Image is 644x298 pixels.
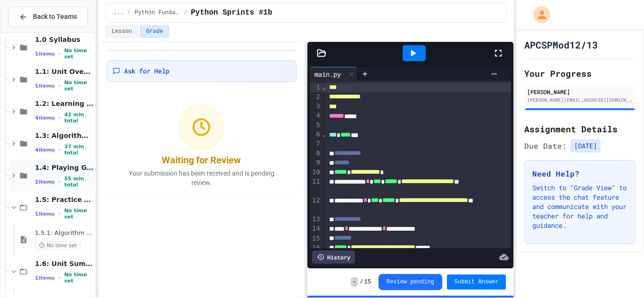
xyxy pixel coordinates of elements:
h1: APCSPMod12/13 [524,38,598,51]
div: 6 [310,130,322,139]
span: - [351,277,358,287]
span: No time set [35,241,81,250]
span: 1.2: Learning to Solve Hard Problems [35,99,93,108]
span: 55 min total [64,176,93,188]
span: • [58,178,60,185]
h2: Your Progress [524,67,636,80]
span: • [58,210,60,217]
span: 1.5.1: Algorithm Practice Exercises [35,229,93,237]
span: 1.5: Practice with Algorithms [35,195,93,204]
div: 8 [310,149,322,158]
span: 1.6: Unit Summary [35,259,93,268]
span: Fold line [322,130,326,138]
span: 15 [364,278,371,286]
div: 2 [310,92,322,102]
div: History [312,250,355,264]
span: 1 items [35,275,55,281]
div: [PERSON_NAME] [527,88,633,96]
span: Fold line [322,83,326,91]
div: 14 [310,224,322,234]
p: Switch to "Grade View" to access the chat feature and communicate with your teacher for help and ... [532,183,627,230]
span: Back to Teams [33,12,77,22]
div: main.py [310,69,346,79]
div: 4 [310,111,322,121]
div: Waiting for Review [162,153,241,167]
span: / [184,9,187,16]
span: • [58,146,60,153]
span: Submit Answer [454,278,499,286]
span: • [58,274,60,282]
span: / [360,278,363,286]
button: Back to Teams [8,7,88,27]
div: [PERSON_NAME][EMAIL_ADDRESS][DOMAIN_NAME] [527,97,633,104]
div: 1 [310,83,322,92]
span: No time set [64,272,93,284]
div: 9 [310,158,322,168]
span: No time set [64,48,93,60]
span: 2 items [35,179,55,185]
span: 1 items [35,51,55,57]
h3: Need Help? [532,168,627,179]
span: 1.4: Playing Games [35,163,93,172]
span: Ask for Help [124,66,169,76]
span: • [58,82,60,89]
div: 5 [310,121,322,130]
span: / [127,9,131,16]
span: 1 items [35,83,55,89]
span: 4 items [35,147,55,153]
span: 37 min total [64,144,93,156]
div: 3 [310,102,322,111]
div: My Account [523,4,553,25]
span: [DATE] [570,139,601,153]
div: 13 [310,215,322,224]
span: 1 items [35,211,55,217]
div: 16 [310,243,322,253]
button: Submit Answer [447,274,506,290]
button: Review pending [379,274,442,290]
div: 7 [310,139,322,149]
span: 1.1: Unit Overview [35,67,93,76]
span: ... [114,9,124,16]
span: • [58,114,60,121]
span: 1.3: Algorithms - from Pseudocode to Flowcharts [35,131,93,140]
span: Python Sprints #1b [191,7,272,18]
button: Lesson [106,25,138,38]
span: Due Date: [524,140,567,152]
button: Grade [140,25,169,38]
div: 15 [310,234,322,243]
span: Python Fundamentals [135,9,180,16]
span: • [58,50,60,57]
span: No time set [64,208,93,220]
span: 42 min total [64,112,93,124]
div: 12 [310,196,322,215]
div: main.py [310,67,357,81]
span: 1.0 Syllabus [35,35,93,44]
div: 11 [310,177,322,196]
span: No time set [64,80,93,92]
p: Your submission has been received and is pending review. [116,169,286,187]
h2: Assignment Details [524,122,636,136]
span: 4 items [35,115,55,121]
div: 10 [310,168,322,177]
